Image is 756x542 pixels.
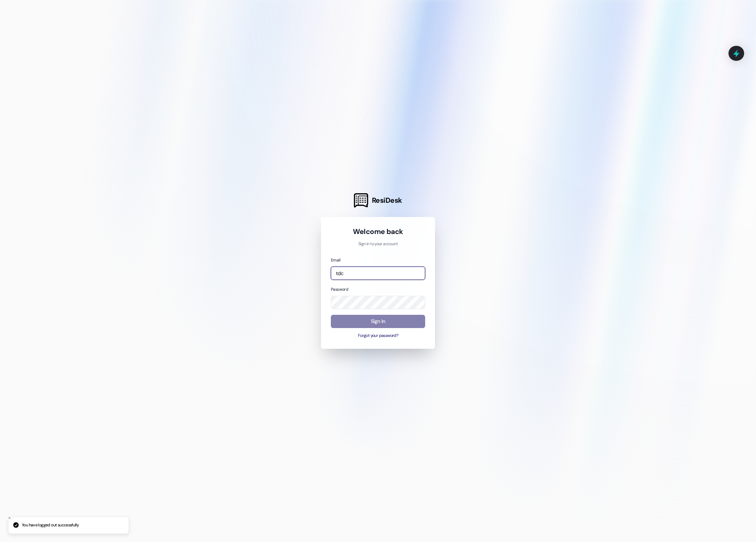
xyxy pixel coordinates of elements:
[331,267,425,280] input: name@example.com
[354,193,368,207] img: ResiDesk Logo
[331,227,425,236] h1: Welcome back
[6,514,13,521] button: Close toast
[331,241,425,247] p: Sign in to your account
[22,522,79,528] p: You have logged out successfully
[331,333,425,339] button: Forgot your password?
[331,257,340,263] label: Email
[331,315,425,328] button: Sign In
[372,196,402,205] span: ResiDesk
[331,287,348,292] label: Password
